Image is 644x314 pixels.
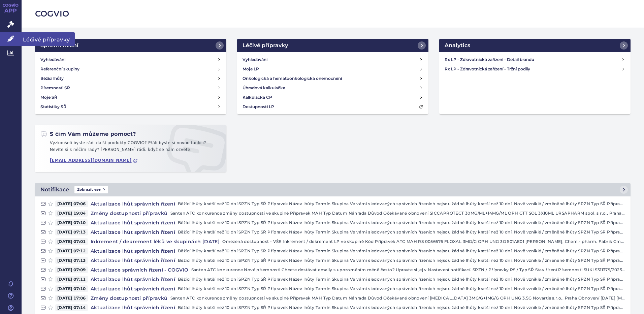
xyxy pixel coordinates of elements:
[240,102,426,112] a: Dostupnosti LP
[35,39,226,52] a: Správní řízení
[55,276,88,283] span: [DATE] 07:11
[55,229,88,235] span: [DATE] 07:13
[55,210,88,217] span: [DATE] 19:04
[35,8,631,20] h2: COGVIO
[222,238,625,245] p: Omezená dostupnost - VŠE Inkrement / dekrement LP ve skupině Kód Přípravek ATC MAH RS 0056676 FLO...
[88,266,191,273] h4: Aktualizace správních řízení - COGVIO
[240,83,426,93] a: Úhradová kalkulačka
[445,66,621,72] h4: Rx LP - Zdravotnická zařízení - Tržní podíly
[88,295,170,302] h4: Změny dostupnosti přípravků
[240,93,426,102] a: Kalkulačka CP
[50,158,138,163] a: [EMAIL_ADDRESS][DOMAIN_NAME]
[40,85,70,91] h4: Písemnosti SŘ
[178,285,625,292] p: Běžící lhůty kratší než 10 dní SPZN Typ SŘ Přípravek Název lhůty Termín Skupina Ve vámi sledovaný...
[442,64,628,74] a: Rx LP - Zdravotnická zařízení - Tržní podíly
[35,183,631,196] a: NotifikaceZobrazit vše
[243,75,342,82] h4: Onkologická a hematoonkologická onemocnění
[38,64,224,74] a: Referenční skupiny
[191,266,625,273] p: Santen ATC konkurence Nové písemnosti Chcete dostávat emaily s upozorněním méně často? Upravte si...
[240,74,426,83] a: Onkologická a hematoonkologická onemocnění
[237,39,428,52] a: Léčivé přípravky
[243,94,272,101] h4: Kalkulačka CP
[439,39,631,52] a: Analytics
[38,102,224,112] a: Statistiky SŘ
[88,229,178,235] h4: Aktualizace lhůt správních řízení
[88,238,222,245] h4: Inkrement / dekrement léků ve skupinách [DATE]
[40,94,57,101] h4: Moje SŘ
[178,229,625,235] p: Běžící lhůty kratší než 10 dní SPZN Typ SŘ Přípravek Název lhůty Termín Skupina Ve vámi sledovaný...
[55,285,88,292] span: [DATE] 07:10
[243,103,274,110] h4: Dostupnosti LP
[38,55,224,64] a: Vyhledávání
[55,200,88,207] span: [DATE] 07:06
[88,276,178,283] h4: Aktualizace lhůt správních řízení
[178,200,625,207] p: Běžící lhůty kratší než 10 dní SPZN Typ SŘ Přípravek Název lhůty Termín Skupina Ve vámi sledovaný...
[170,210,625,217] p: Santen ATC konkurence změny dostupností ve skupině Přípravek MAH Typ Datum Náhrada Důvod Očekávan...
[40,66,79,72] h4: Referenční skupiny
[88,219,178,226] h4: Aktualizace lhůt správních řízení
[55,295,88,302] span: [DATE] 17:06
[38,83,224,93] a: Písemnosti SŘ
[55,304,88,311] span: [DATE] 07:14
[170,295,625,302] p: Santen ATC konkurence změny dostupností ve skupině Přípravek MAH Typ Datum Náhrada Důvod Očekávan...
[38,93,224,102] a: Moje SŘ
[88,200,178,207] h4: Aktualizace lhůt správních řízení
[240,64,426,74] a: Moje LP
[74,186,108,193] span: Zobrazit vše
[178,304,625,311] p: Běžící lhůty kratší než 10 dní SPZN Typ SŘ Přípravek Název lhůty Termín Skupina Ve vámi sledovaný...
[40,103,66,110] h4: Statistiky SŘ
[40,140,221,156] p: Vyzkoušeli byste rádi další produkty COGVIO? Přáli byste si novou funkci? Nevíte si s něčím rady?...
[243,85,285,91] h4: Úhradová kalkulačka
[88,304,178,311] h4: Aktualizace lhůt správních řízení
[445,41,470,50] h2: Analytics
[55,257,88,264] span: [DATE] 07:13
[55,219,88,226] span: [DATE] 07:10
[243,41,288,50] h2: Léčivé přípravky
[178,248,625,254] p: Běžící lhůty kratší než 10 dní SPZN Typ SŘ Přípravek Název lhůty Termín Skupina Ve vámi sledovaný...
[88,285,178,292] h4: Aktualizace lhůt správních řízení
[445,56,621,63] h4: Rx LP - Zdravotnická zařízení - Detail brandu
[243,66,259,72] h4: Moje LP
[178,219,625,226] p: Běžící lhůty kratší než 10 dní SPZN Typ SŘ Přípravek Název lhůty Termín Skupina Ve vámi sledovaný...
[40,186,69,194] h2: Notifikace
[88,248,178,254] h4: Aktualizace lhůt správních řízení
[40,130,136,138] h2: S čím Vám můžeme pomoct?
[88,257,178,264] h4: Aktualizace lhůt správních řízení
[178,276,625,283] p: Běžící lhůty kratší než 10 dní SPZN Typ SŘ Přípravek Název lhůty Termín Skupina Ve vámi sledovaný...
[55,266,88,273] span: [DATE] 07:09
[178,257,625,264] p: Běžící lhůty kratší než 10 dní SPZN Typ SŘ Přípravek Název lhůty Termín Skupina Ve vámi sledovaný...
[40,56,65,63] h4: Vyhledávání
[22,32,75,46] span: Léčivé přípravky
[40,75,64,82] h4: Běžící lhůty
[243,56,267,63] h4: Vyhledávání
[240,55,426,64] a: Vyhledávání
[442,55,628,64] a: Rx LP - Zdravotnická zařízení - Detail brandu
[88,210,170,217] h4: Změny dostupnosti přípravků
[55,248,88,254] span: [DATE] 07:12
[55,238,88,245] span: [DATE] 07:01
[38,74,224,83] a: Běžící lhůty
